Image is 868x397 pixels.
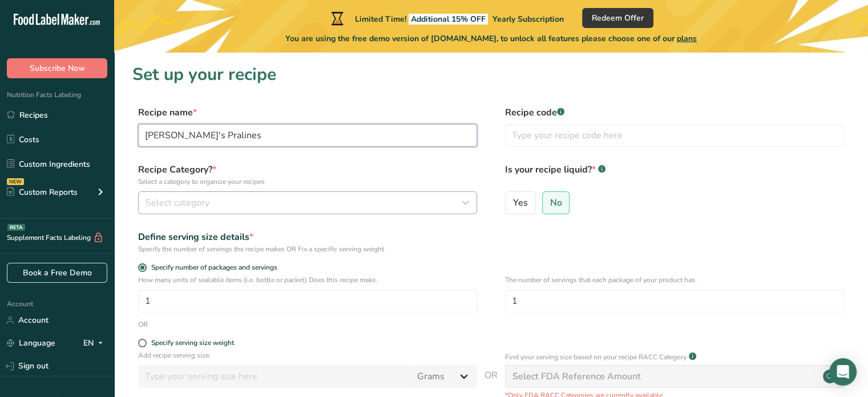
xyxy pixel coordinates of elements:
[550,197,562,208] span: No
[83,336,107,350] div: EN
[582,8,653,28] button: Redeem Offer
[151,339,234,347] div: Specify serving size weight
[30,62,85,74] span: Subscribe Now
[505,163,844,187] label: Is your recipe liquid?
[592,12,644,24] span: Redeem Offer
[7,178,24,185] div: NEW
[329,11,564,25] div: Limited Time!
[513,197,528,208] span: Yes
[829,358,857,386] div: Open Intercom Messenger
[138,106,477,119] label: Recipe name
[505,106,844,119] label: Recipe code
[138,319,148,330] div: OR
[138,163,477,187] label: Recipe Category?
[505,275,844,285] p: The number of servings that each package of your product has.
[147,263,277,272] span: Specify number of packages and servings
[138,350,477,360] p: Add recipe serving size.
[7,224,25,231] div: BETA
[512,370,641,383] div: Select FDA Reference Amount
[138,275,477,285] p: How many units of sealable items (i.e. bottle or packet) Does this recipe make.
[7,58,107,78] button: Subscribe Now
[138,244,477,254] div: Specify the number of servings the recipe makes OR Fix a specific serving weight
[505,124,844,147] input: Type your recipe code here
[132,62,850,87] h1: Set up your recipe
[146,196,209,210] span: Select category
[138,177,477,187] p: Select a category to organize your recipes
[138,230,477,244] div: Define serving size details
[677,33,697,44] span: plans
[409,14,488,25] span: Additional 15% OFF
[138,191,477,214] button: Select category
[7,333,55,353] a: Language
[505,352,687,362] p: Find your serving size based on your recipe RACC Category
[7,263,107,283] a: Book a Free Demo
[138,365,410,388] input: Type your serving size here
[492,14,564,25] span: Yearly Subscription
[285,33,697,45] span: You are using the free demo version of [DOMAIN_NAME], to unlock all features please choose one of...
[7,186,78,198] div: Custom Reports
[138,124,477,147] input: Type your recipe name here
